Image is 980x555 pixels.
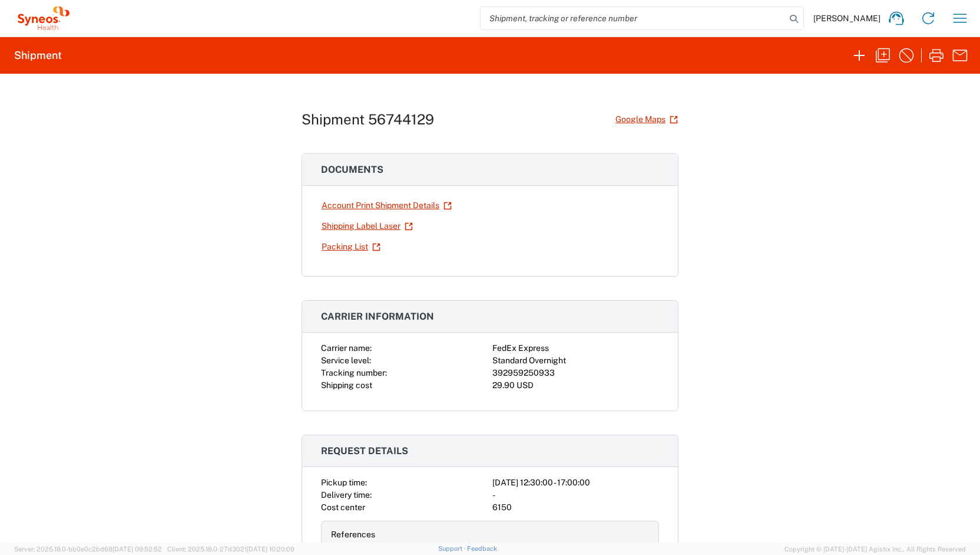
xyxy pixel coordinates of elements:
[112,546,162,553] span: [DATE] 09:52:52
[813,13,880,24] span: [PERSON_NAME]
[492,367,659,379] div: 392959250933
[321,368,387,377] span: Tracking number:
[321,490,372,500] span: Delivery time:
[492,379,659,392] div: 29.90 USD
[247,546,294,553] span: [DATE] 10:20:09
[331,530,375,539] span: References
[321,195,452,216] a: Account Print Shipment Details
[321,164,383,175] span: Documents
[321,478,367,487] span: Pickup time:
[321,503,365,512] span: Cost center
[331,541,488,553] div: Project
[615,109,678,130] a: Google Maps
[321,445,408,457] span: Request details
[14,48,62,63] h2: Shipment
[321,380,372,390] span: Shipping cost
[492,489,659,501] div: -
[321,311,434,322] span: Carrier information
[14,546,162,553] span: Server: 2025.18.0-bb0e0c2bd68
[492,541,649,553] div: [PERSON_NAME].B2NY.CL.7071183
[492,477,659,489] div: [DATE] 12:30:00 - 17:00:00
[321,237,381,257] a: Packing List
[321,343,372,353] span: Carrier name:
[492,342,659,354] div: FedEx Express
[481,7,786,29] input: Shipment, tracking or reference number
[321,356,371,365] span: Service level:
[167,546,294,553] span: Client: 2025.18.0-27d3021
[302,111,434,128] h1: Shipment 56744129
[438,545,468,552] a: Support
[467,545,497,552] a: Feedback
[784,544,966,554] span: Copyright © [DATE]-[DATE] Agistix Inc., All Rights Reserved
[492,501,659,514] div: 6150
[492,354,659,367] div: Standard Overnight
[321,216,413,237] a: Shipping Label Laser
